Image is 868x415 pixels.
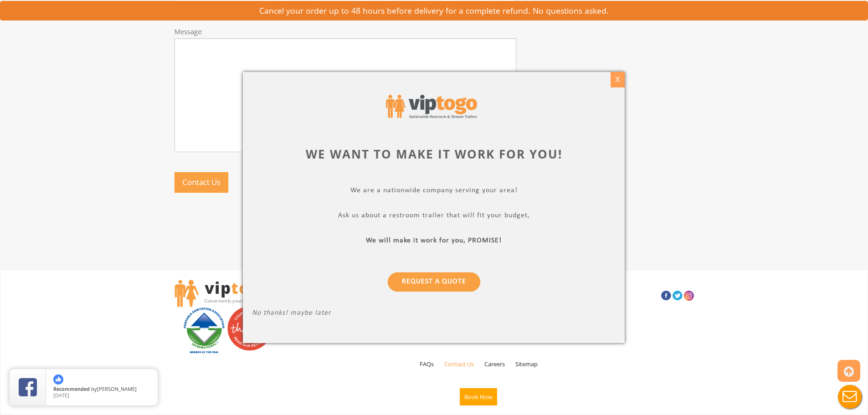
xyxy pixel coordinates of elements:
img: thumbs up icon [53,374,63,384]
button: Live Chat [832,379,868,415]
p: Ask us about a restroom trailer that will fit your budget, [252,211,616,222]
a: Request a Quote [388,272,480,292]
b: We will make it work for you, PROMISE! [366,237,502,244]
span: Recommended [53,385,90,392]
img: Review Rating [19,378,37,396]
p: We are a nationwide company serving your area! [252,186,616,197]
div: X [611,72,625,87]
span: [DATE] [53,392,69,399]
p: No thanks! maybe later [252,309,616,319]
span: by [53,386,150,393]
div: We want to make it work for you! [252,146,616,163]
img: viptogo logo [386,95,477,118]
span: [PERSON_NAME] [97,385,137,392]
